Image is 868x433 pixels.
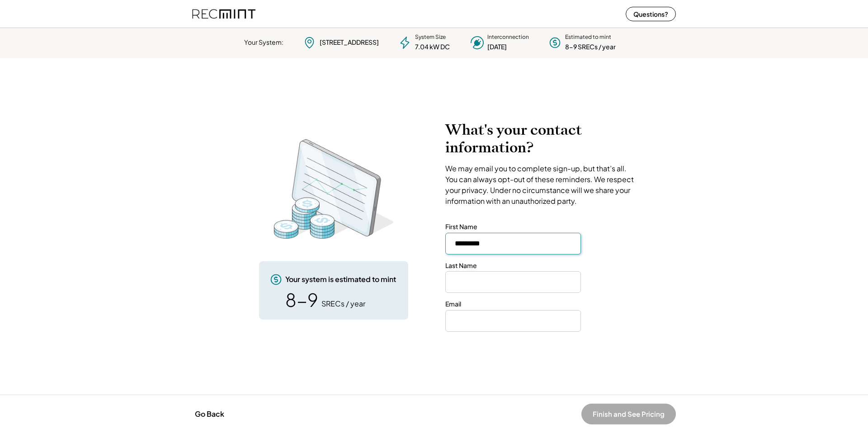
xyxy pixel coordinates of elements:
[285,274,396,284] div: Your system is estimated to mint
[445,163,637,207] div: We may email you to complete sign-up, but that’s all. You can always opt-out of these reminders. ...
[487,42,507,52] div: [DATE]
[626,7,676,21] button: Questions?
[192,2,255,26] img: recmint-logotype%403x%20%281%29.jpeg
[415,42,450,52] div: 7.04 kW DC
[261,135,406,243] img: RecMintArtboard%203%20copy%204.png
[581,404,676,424] button: Finish and See Pricing
[244,38,283,47] div: Your System:
[445,121,637,156] h2: What's your contact information?
[565,42,616,52] div: 8-9 SRECs / year
[320,38,379,47] div: [STREET_ADDRESS]
[445,222,477,231] div: First Name
[445,300,461,309] div: Email
[487,33,529,41] div: Interconnection
[415,33,446,41] div: System Size
[192,404,227,424] button: Go Back
[445,261,477,270] div: Last Name
[565,33,611,41] div: Estimated to mint
[321,299,365,309] div: SRECs / year
[285,291,318,309] div: 8-9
